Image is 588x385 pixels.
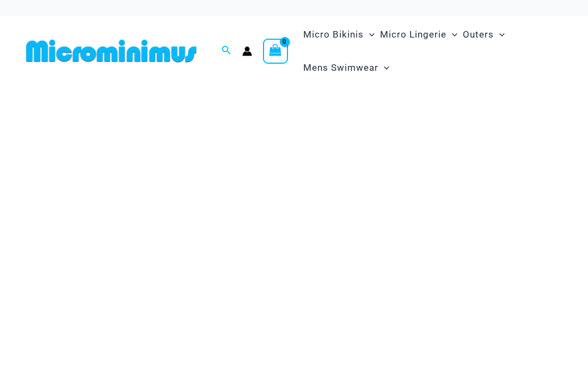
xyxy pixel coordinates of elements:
[364,21,375,48] span: Menu Toggle
[222,44,231,58] a: Search icon link
[460,18,507,51] a: OutersMenu ToggleMenu Toggle
[303,21,364,48] span: Micro Bikinis
[303,54,378,82] span: Mens Swimwear
[263,39,288,64] a: View Shopping Cart, empty
[20,97,568,284] img: Waves Breaking Ocean Bikini Pack
[494,21,505,48] span: Menu Toggle
[378,54,389,82] span: Menu Toggle
[301,18,377,51] a: Micro BikinisMenu ToggleMenu Toggle
[242,46,252,56] a: Account icon link
[446,21,457,48] span: Menu Toggle
[380,21,446,48] span: Micro Lingerie
[299,16,566,86] nav: Site Navigation
[301,51,392,84] a: Mens SwimwearMenu ToggleMenu Toggle
[22,39,201,63] img: MM SHOP LOGO FLAT
[377,18,460,51] a: Micro LingerieMenu ToggleMenu Toggle
[463,21,494,48] span: Outers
